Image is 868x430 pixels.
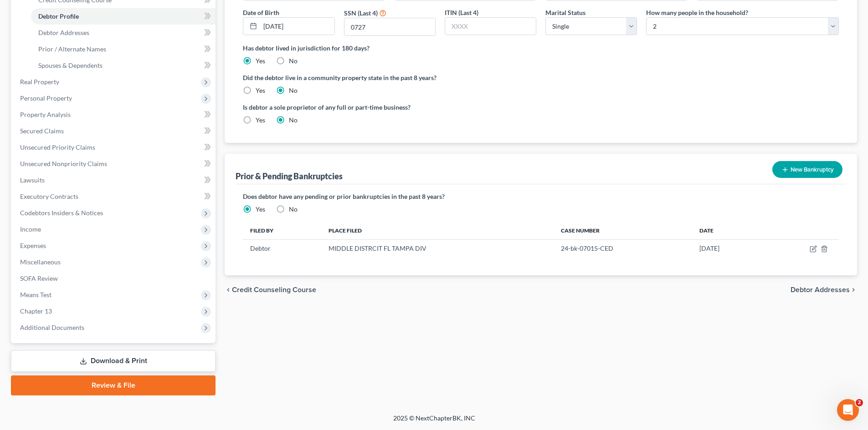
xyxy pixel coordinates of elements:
[31,8,216,25] a: Debtor Profile
[837,399,859,421] iframe: Intercom live chat
[289,205,298,214] label: No
[791,286,857,293] button: Debtor Addresses chevron_right
[445,8,478,17] label: ITIN (Last 4)
[20,258,61,266] span: Miscellaneous
[20,225,41,233] span: Income
[256,116,265,125] label: Yes
[13,123,216,139] a: Secured Claims
[38,45,106,53] span: Prior / Alternate Names
[225,286,316,293] button: chevron_left Credit Counseling Course
[232,286,316,293] span: Credit Counseling Course
[13,172,216,188] a: Lawsuits
[850,286,857,293] i: chevron_right
[791,286,850,293] span: Debtor Addresses
[38,12,79,20] span: Debtor Profile
[554,240,692,257] td: 24-bk-07015-CED
[243,73,839,82] label: Did the debtor live in a community property state in the past 8 years?
[856,399,863,406] span: 2
[20,94,72,102] span: Personal Property
[20,324,84,331] span: Additional Documents
[256,56,265,66] label: Yes
[545,8,586,17] label: Marital Status
[175,414,694,430] div: 2025 © NextChapterBK, INC
[289,56,298,66] label: No
[20,143,95,151] span: Unsecured Priority Claims
[20,274,58,282] span: SOFA Review
[260,18,334,35] input: MM/DD/YYYY
[445,18,536,35] input: XXXX
[20,209,103,217] span: Codebtors Insiders & Notices
[243,221,321,239] th: Filed By
[554,221,692,239] th: Case Number
[13,156,216,172] a: Unsecured Nonpriority Claims
[20,127,64,135] span: Secured Claims
[225,286,232,293] i: chevron_left
[20,78,59,86] span: Real Property
[243,102,536,112] label: Is debtor a sole proprietor of any full or part-time business?
[20,111,71,118] span: Property Analysis
[20,242,46,249] span: Expenses
[20,291,51,298] span: Means Test
[31,41,216,57] a: Prior / Alternate Names
[289,86,298,95] label: No
[646,8,748,17] label: How many people in the household?
[13,106,216,123] a: Property Analysis
[321,240,554,257] td: MIDDLE DISTRCIT FL TAMPA DIV
[256,86,265,95] label: Yes
[321,221,554,239] th: Place Filed
[289,116,298,125] label: No
[20,176,45,184] span: Lawsuits
[243,43,839,53] label: Has debtor lived in jurisdiction for 180 days?
[20,160,107,167] span: Unsecured Nonpriority Claims
[236,171,343,182] div: Prior & Pending Bankruptcies
[256,205,265,214] label: Yes
[344,8,378,18] label: SSN (Last 4)
[692,221,764,239] th: Date
[11,375,216,395] a: Review & File
[243,8,279,17] label: Date of Birth
[13,270,216,287] a: SOFA Review
[31,57,216,74] a: Spouses & Dependents
[38,29,89,36] span: Debtor Addresses
[243,240,321,257] td: Debtor
[344,18,435,35] input: XXXX
[13,188,216,205] a: Executory Contracts
[243,192,839,201] label: Does debtor have any pending or prior bankruptcies in the past 8 years?
[692,240,764,257] td: [DATE]
[20,307,52,315] span: Chapter 13
[38,61,103,69] span: Spouses & Dependents
[772,161,842,178] button: New Bankruptcy
[11,350,216,372] a: Download & Print
[31,25,216,41] a: Debtor Addresses
[13,139,216,156] a: Unsecured Priority Claims
[20,192,78,200] span: Executory Contracts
